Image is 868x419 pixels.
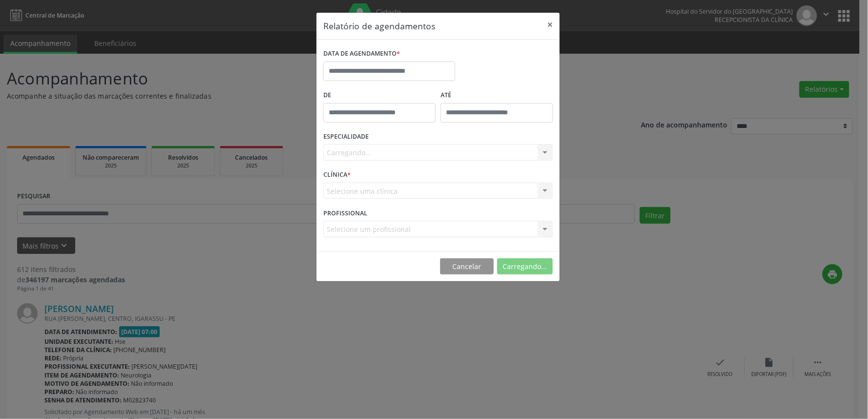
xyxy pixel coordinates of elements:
button: Close [540,13,560,37]
label: DATA DE AGENDAMENTO [323,46,400,62]
label: PROFISSIONAL [323,206,367,221]
label: ATÉ [441,88,553,103]
label: ESPECIALIDADE [323,129,369,145]
label: CLÍNICA [323,168,351,183]
label: De [323,88,436,103]
button: Cancelar [440,258,494,275]
button: Carregando... [497,258,553,275]
h5: Relatório de agendamentos [323,20,435,32]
